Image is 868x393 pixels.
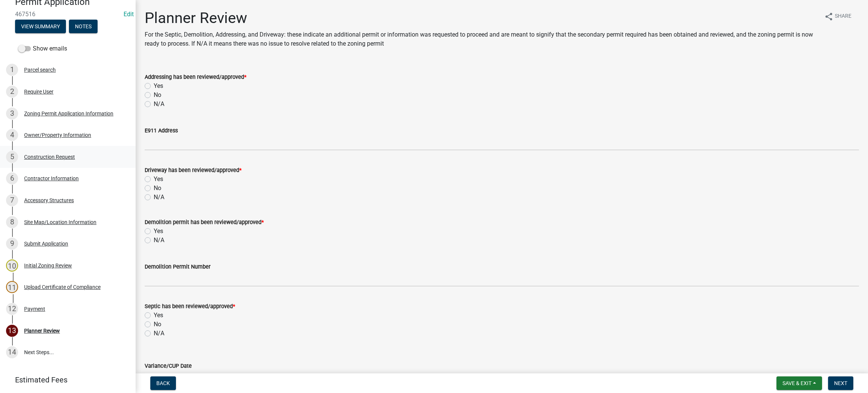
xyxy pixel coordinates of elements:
label: No [154,91,161,100]
div: Planner Review [24,328,60,333]
label: Septic has been reviewed/approved [145,304,235,309]
wm-modal-confirm: Edit Application Number [124,11,134,18]
div: 5 [6,151,18,163]
span: Share [835,12,851,21]
div: Accessory Structures [24,198,74,203]
label: N/A [154,193,164,202]
div: 9 [6,238,18,250]
div: 3 [6,107,18,120]
p: For the Septic, Demolition, Addressing, and Driveway: these indicate an additional permit or info... [145,30,818,48]
label: N/A [154,329,164,338]
h1: Planner Review [145,9,818,27]
label: Show emails [18,44,67,53]
div: Require User [24,89,53,94]
button: Next [828,376,853,390]
div: 10 [6,259,18,272]
div: Payment [24,306,45,312]
div: Construction Request [24,154,75,160]
label: E911 Address [145,128,178,134]
span: Save & Exit [782,380,811,386]
div: Zoning Permit Application Information [24,111,113,116]
a: Estimated Fees [6,372,124,387]
div: 13 [6,325,18,337]
div: Contractor Information [24,176,79,181]
div: 12 [6,303,18,315]
button: Back [150,376,176,390]
div: 4 [6,129,18,141]
wm-modal-confirm: Summary [15,24,66,30]
div: Owner/Property Information [24,132,91,138]
button: Notes [69,20,98,33]
i: share [824,12,833,21]
a: Edit [124,11,134,18]
span: 467516 [15,11,121,18]
div: Upload Certificate of Compliance [24,284,101,290]
div: 8 [6,216,18,228]
div: Site Map/Location Information [24,220,96,225]
div: 2 [6,86,18,98]
label: No [154,320,161,329]
div: 1 [6,64,18,76]
label: Yes [154,227,163,236]
label: N/A [154,236,164,245]
label: No [154,184,161,193]
button: Save & Exit [776,376,822,390]
button: shareShare [818,9,857,24]
div: 6 [6,172,18,184]
label: Variance/CUP Date [145,364,192,369]
div: Initial Zoning Review [24,263,72,268]
label: Yes [154,175,163,184]
label: Yes [154,311,163,320]
span: Back [156,380,170,386]
label: Addressing has been reviewed/approved [145,75,246,80]
div: 14 [6,346,18,358]
wm-modal-confirm: Notes [69,24,98,30]
div: 11 [6,281,18,293]
label: Driveway has been reviewed/approved [145,168,241,173]
button: View Summary [15,20,66,33]
div: Parcel search [24,67,56,72]
label: Demolition permit has been reviewed/approved [145,220,264,225]
label: Yes [154,81,163,91]
div: 7 [6,194,18,206]
label: Demolition Permit Number [145,264,211,270]
div: Submit Application [24,241,68,246]
span: Next [834,380,847,386]
label: N/A [154,100,164,109]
